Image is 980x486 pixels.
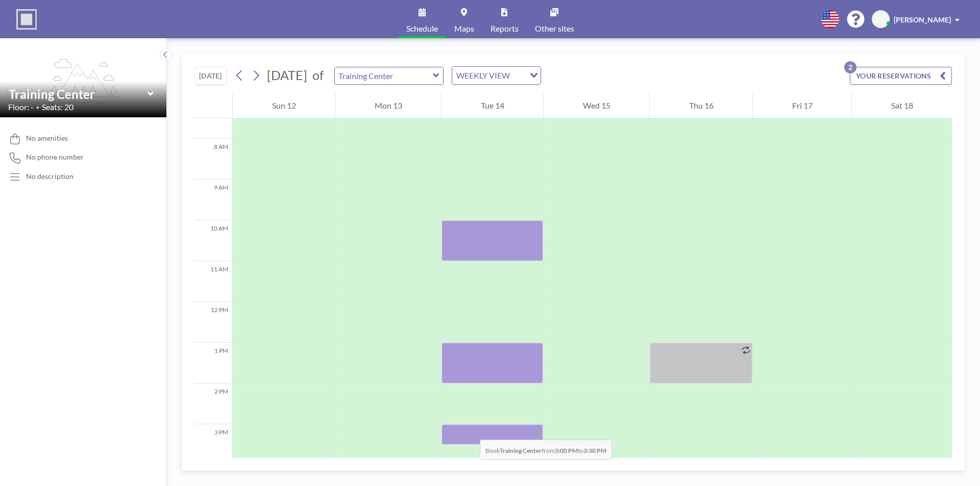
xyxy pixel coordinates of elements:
[335,67,433,84] input: Training Center
[850,67,952,85] button: YOUR RESERVATIONS2
[583,447,606,454] b: 3:30 PM
[42,102,73,112] span: Seats: 20
[406,24,438,33] span: Schedule
[500,447,542,454] b: Training Center
[876,15,886,24] span: EV
[194,302,232,343] div: 12 PM
[233,93,335,118] div: Sun 12
[852,93,952,118] div: Sat 18
[26,134,68,143] span: No amenities
[535,24,574,33] span: Other sites
[544,93,649,118] div: Wed 15
[194,98,232,139] div: 7 AM
[194,343,232,383] div: 1 PM
[480,440,612,460] span: Book from to
[16,9,37,30] img: organization-logo
[194,261,232,302] div: 11 AM
[650,93,752,118] div: Thu 16
[555,447,578,454] b: 3:00 PM
[335,93,441,118] div: Mon 13
[194,220,232,261] div: 10 AM
[194,67,227,85] button: [DATE]
[194,424,232,465] div: 3 PM
[26,172,73,181] div: No description
[36,104,39,111] span: •
[452,67,541,84] div: Search for option
[9,87,148,101] input: Training Center
[454,24,474,33] span: Maps
[753,93,851,118] div: Fri 17
[454,69,512,82] span: WEEKLY VIEW
[26,152,84,162] span: No phone number
[267,67,307,83] span: [DATE]
[8,102,34,112] span: Floor: -
[194,383,232,424] div: 2 PM
[844,61,856,73] p: 2
[194,139,232,180] div: 8 AM
[442,93,543,118] div: Tue 14
[194,180,232,220] div: 9 AM
[513,69,524,82] input: Search for option
[894,15,951,24] span: [PERSON_NAME]
[312,67,324,83] span: of
[491,24,519,33] span: Reports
